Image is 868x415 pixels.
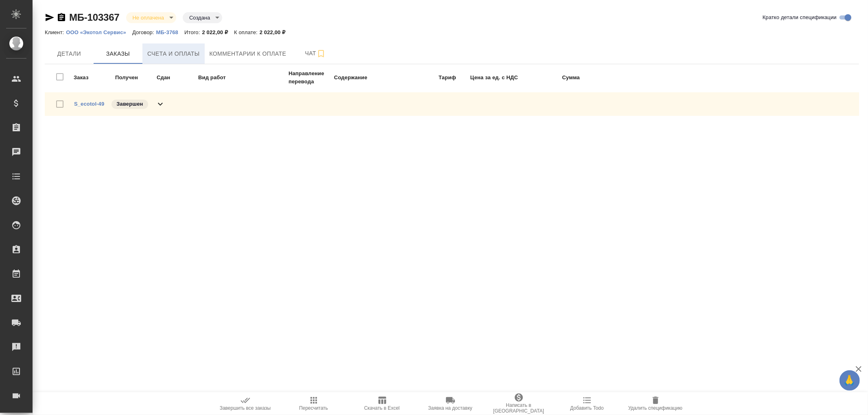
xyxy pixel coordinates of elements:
span: Чат [296,48,335,59]
button: Скопировать ссылку для ЯМессенджера [45,13,55,22]
td: Сумма [519,69,580,86]
p: ООО «Экотол Сервис» [66,29,132,35]
svg: Подписаться [316,49,326,59]
td: Заказ [73,69,114,86]
p: 2 022,00 ₽ [260,29,292,35]
td: Направление перевода [288,69,333,86]
span: Детали [50,49,89,59]
div: Не оплачена [183,12,222,23]
p: 2 022,00 ₽ [202,29,234,35]
p: МБ-3768 [156,29,184,35]
span: Счета и оплаты [147,49,200,59]
a: ООО «Экотол Сервис» [66,28,132,35]
button: Скопировать ссылку [57,13,66,22]
span: Комментарии к оплате [210,49,286,59]
a: МБ-3768 [156,28,184,35]
span: Заказы [98,49,138,59]
td: Сдан [156,69,197,86]
span: Кратко детали спецификации [763,13,837,22]
a: МБ-103367 [69,12,120,23]
td: Получен [115,69,155,86]
p: Клиент: [45,29,66,35]
div: Не оплачена [126,12,176,23]
p: Итого: [184,29,202,35]
button: Не оплачена [130,14,166,21]
button: 🙏 [840,370,860,391]
p: К оплате: [234,29,260,35]
div: S_ecotol-49Завершен [45,92,859,116]
a: S_ecotol-49 [74,101,104,107]
span: 🙏 [843,372,857,389]
td: Содержание [334,69,399,86]
td: Вид работ [198,69,287,86]
p: Завершен [116,100,143,108]
p: Договор: [132,29,156,35]
td: Тариф [400,69,457,86]
button: Создана [187,14,212,21]
td: Цена за ед. с НДС [457,69,518,86]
